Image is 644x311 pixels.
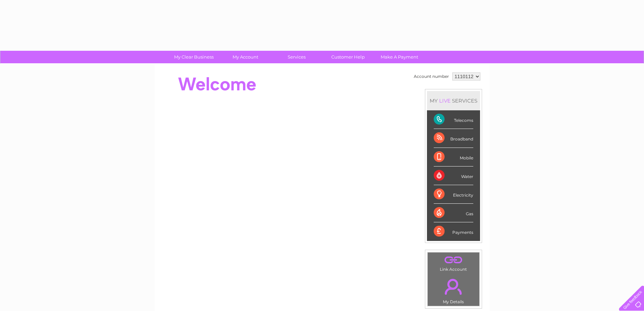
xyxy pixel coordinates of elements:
a: . [429,254,478,266]
div: Telecoms [434,110,473,129]
a: Services [269,51,325,63]
div: Electricity [434,185,473,204]
div: Broadband [434,129,473,148]
div: Mobile [434,148,473,166]
div: MY SERVICES [427,91,480,110]
div: LIVE [438,97,452,104]
div: Water [434,166,473,185]
div: Payments [434,222,473,241]
a: . [429,275,478,298]
a: Make A Payment [372,51,427,63]
a: Customer Help [320,51,376,63]
td: Account number [412,71,451,82]
a: My Clear Business [166,51,222,63]
a: My Account [217,51,273,63]
td: My Details [427,273,480,306]
td: Link Account [427,252,480,273]
div: Gas [434,204,473,222]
